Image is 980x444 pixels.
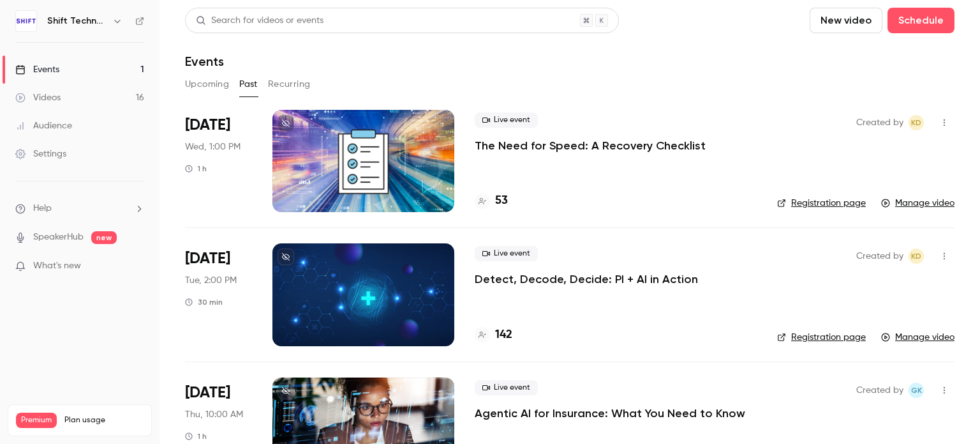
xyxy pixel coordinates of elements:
[185,274,237,287] span: Tue, 2:00 PM
[15,91,61,104] div: Videos
[268,74,311,95] button: Recurring
[185,54,224,69] h1: Events
[47,15,107,27] h6: Shift Technology
[475,406,745,421] a: Agentic AI for Insurance: What You Need to Know
[887,8,954,33] button: Schedule
[909,383,924,398] span: Gaud KROTOFF
[911,383,922,398] span: GK
[15,119,72,132] div: Audience
[185,243,252,346] div: Oct 7 Tue, 2:00 PM (America/New York)
[185,74,229,95] button: Upcoming
[185,249,230,269] span: [DATE]
[185,110,252,212] div: Oct 8 Wed, 1:00 PM (America/New York)
[777,197,866,210] a: Registration page
[475,112,538,128] span: Live event
[909,115,924,130] span: Kristen DeLuca
[64,415,144,425] span: Plan usage
[856,115,903,130] span: Created by
[185,115,230,135] span: [DATE]
[196,14,323,27] div: Search for videos or events
[856,249,903,264] span: Created by
[16,413,57,428] span: Premium
[911,115,921,130] span: KD
[129,261,144,272] iframe: Noticeable Trigger
[15,202,144,215] li: help-dropdown-opener
[33,202,52,215] span: Help
[185,408,243,421] span: Thu, 10:00 AM
[475,326,512,344] a: 142
[239,74,258,95] button: Past
[856,383,903,398] span: Created by
[185,141,241,153] span: Wed, 1:00 PM
[475,138,706,153] a: The Need for Speed: A Recovery Checklist
[33,231,84,244] a: SpeakerHub
[495,192,508,210] h4: 53
[15,148,66,160] div: Settings
[495,326,512,344] h4: 142
[16,11,36,31] img: Shift Technology
[810,8,882,33] button: New video
[881,331,954,344] a: Manage video
[777,331,866,344] a: Registration page
[185,164,207,174] div: 1 h
[909,249,924,264] span: Kristen DeLuca
[475,380,538,395] span: Live event
[15,63,59,76] div: Events
[91,231,117,244] span: new
[33,259,81,273] span: What's new
[911,249,921,264] span: KD
[185,431,207,441] div: 1 h
[475,192,508,210] a: 53
[475,272,698,287] a: Detect, Decode, Decide: PI + AI in Action
[881,197,954,210] a: Manage video
[475,246,538,261] span: Live event
[185,383,230,403] span: [DATE]
[185,297,223,307] div: 30 min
